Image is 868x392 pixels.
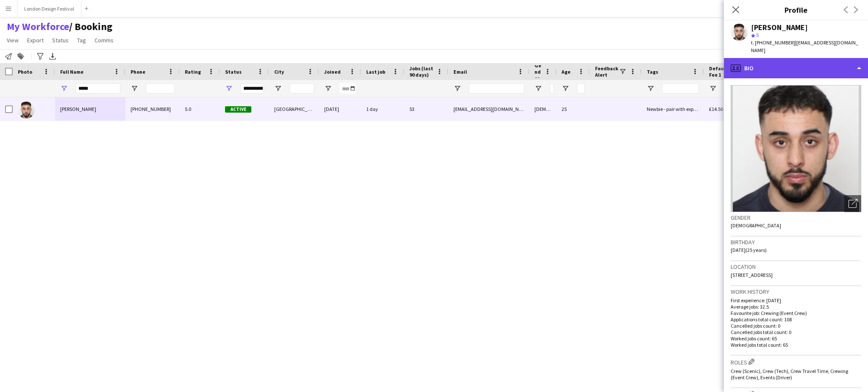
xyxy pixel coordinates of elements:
[18,69,32,75] span: Photo
[469,83,524,94] input: Email Filter Input
[185,69,201,75] span: Rating
[319,97,361,121] div: [DATE]
[751,24,808,31] div: [PERSON_NAME]
[534,85,542,92] button: Open Filter Menu
[662,83,699,94] input: Tags Filter Input
[49,35,72,46] a: Status
[289,83,314,94] input: City Filter Input
[562,69,570,75] span: Age
[595,65,619,78] span: Feedback Alert
[731,247,767,253] span: [DATE] (25 years)
[69,20,112,33] span: Booking
[366,69,385,75] span: Last job
[60,106,96,112] span: [PERSON_NAME]
[577,83,585,94] input: Age Filter Input
[731,288,861,295] h3: Work history
[60,85,68,92] button: Open Filter Menu
[47,51,58,61] app-action-btn: Export XLSX
[731,357,861,366] h3: Roles
[448,97,529,121] div: [EMAIL_ADDRESS][DOMAIN_NAME]
[3,51,14,61] app-action-btn: Notify workforce
[647,85,654,92] button: Open Filter Menu
[52,36,69,44] span: Status
[324,85,332,92] button: Open Filter Menu
[709,65,754,78] span: Default Hourly Fee 1
[131,69,145,75] span: Phone
[3,35,22,46] a: View
[731,272,773,278] span: [STREET_ADDRESS]
[16,51,26,61] app-action-btn: Add to tag
[731,323,861,329] p: Cancelled jobs count: 0
[409,65,433,78] span: Jobs (last 90 days)
[731,316,861,323] p: Applications total count: 108
[562,85,569,92] button: Open Filter Menu
[274,85,282,92] button: Open Filter Menu
[91,35,117,46] a: Comms
[180,97,220,121] div: 5.0
[556,97,590,121] div: 25
[131,85,138,92] button: Open Filter Menu
[27,36,44,44] span: Export
[529,97,556,121] div: [DEMOGRAPHIC_DATA]
[731,238,861,246] h3: Birthday
[18,102,35,119] img: Caleb Caffoor
[146,83,175,94] input: Phone Filter Input
[75,83,120,94] input: Full Name Filter Input
[642,97,704,121] div: Newbie - pair with experienced crew
[225,106,251,113] span: Active
[751,39,858,53] span: | [EMAIL_ADDRESS][DOMAIN_NAME]
[731,335,861,342] p: Worked jobs count: 65
[751,39,795,46] span: t. [PHONE_NUMBER]
[74,35,89,46] a: Tag
[709,106,723,112] span: £14.50
[7,36,19,44] span: View
[731,329,861,335] p: Cancelled jobs total count: 0
[731,342,861,348] p: Worked jobs total count: 65
[756,32,759,38] span: 5
[95,36,114,44] span: Comms
[731,214,861,221] h3: Gender
[844,195,861,212] div: Open photos pop-in
[361,97,404,121] div: 1 day
[404,97,448,121] div: 53
[709,85,717,92] button: Open Filter Menu
[7,20,69,33] a: My Workforce
[647,69,658,75] span: Tags
[324,69,341,75] span: Joined
[24,35,47,46] a: Export
[724,58,868,78] div: Bio
[731,222,781,229] span: [DEMOGRAPHIC_DATA]
[453,69,467,75] span: Email
[77,36,86,44] span: Tag
[731,368,848,381] span: Crew (Scenic), Crew (Tech), Crew Travel Time, Crewing (Event Crew), Events (Driver)
[731,263,861,271] h3: Location
[35,51,45,61] app-action-btn: Advanced filters
[453,85,461,92] button: Open Filter Menu
[731,297,861,304] p: First experience: [DATE]
[17,0,81,17] button: London Design Festival
[731,304,861,310] p: Average jobs: 32.5
[274,69,284,75] span: City
[550,83,554,94] input: Gender Filter Input
[225,85,233,92] button: Open Filter Menu
[724,4,868,15] h3: Profile
[269,97,319,121] div: [GEOGRAPHIC_DATA]
[125,97,180,121] div: [PHONE_NUMBER]
[731,310,861,316] p: Favourite job: Crewing (Event Crew)
[534,62,541,81] span: Gender
[225,69,242,75] span: Status
[60,69,83,75] span: Full Name
[339,83,356,94] input: Joined Filter Input
[731,85,861,212] img: Crew avatar or photo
